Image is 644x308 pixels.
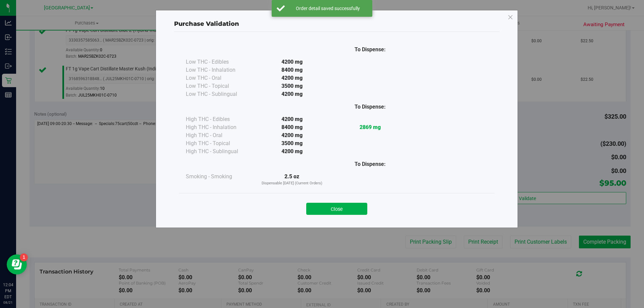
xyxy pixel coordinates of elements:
div: Low THC - Topical [186,82,253,90]
div: Low THC - Inhalation [186,66,253,74]
div: 4200 mg [253,131,331,139]
div: Low THC - Edibles [186,58,253,66]
iframe: Resource center unread badge [20,253,28,261]
div: 3500 mg [253,139,331,147]
iframe: Resource center [7,254,27,274]
div: To Dispense: [331,103,409,111]
div: High THC - Oral [186,131,253,139]
div: 8400 mg [253,66,331,74]
span: Purchase Validation [174,20,239,27]
div: 4200 mg [253,74,331,82]
div: High THC - Sublingual [186,147,253,156]
div: Low THC - Oral [186,74,253,82]
div: Smoking - Smoking [186,173,253,181]
div: 8400 mg [253,123,331,131]
strong: 2869 mg [360,124,381,130]
div: 4200 mg [253,147,331,156]
p: Dispensable [DATE] (Current Orders) [253,181,331,186]
div: 3500 mg [253,82,331,90]
div: Low THC - Sublingual [186,90,253,98]
button: Close [306,203,367,215]
div: Order detail saved successfully [288,5,367,12]
div: High THC - Inhalation [186,123,253,131]
div: High THC - Topical [186,139,253,147]
div: 2.5 oz [253,173,331,186]
div: 4200 mg [253,90,331,98]
div: 4200 mg [253,115,331,123]
div: High THC - Edibles [186,115,253,123]
div: To Dispense: [331,160,409,168]
div: 4200 mg [253,58,331,66]
div: To Dispense: [331,46,409,54]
